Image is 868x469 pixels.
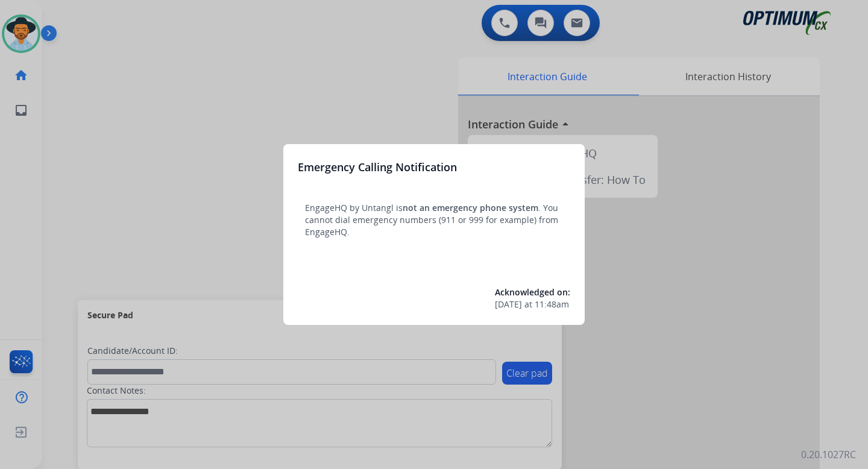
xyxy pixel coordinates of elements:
div: at [495,298,570,310]
h3: Emergency Calling Notification [298,159,457,175]
span: [DATE] [495,298,522,310]
p: EngageHQ by Untangl is . You cannot dial emergency numbers (911 or 999 for example) from EngageHQ. [305,202,563,238]
span: 11:48am [535,298,569,310]
span: Acknowledged on: [495,286,570,298]
span: not an emergency phone system [403,202,538,213]
p: 0.20.1027RC [801,447,856,462]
